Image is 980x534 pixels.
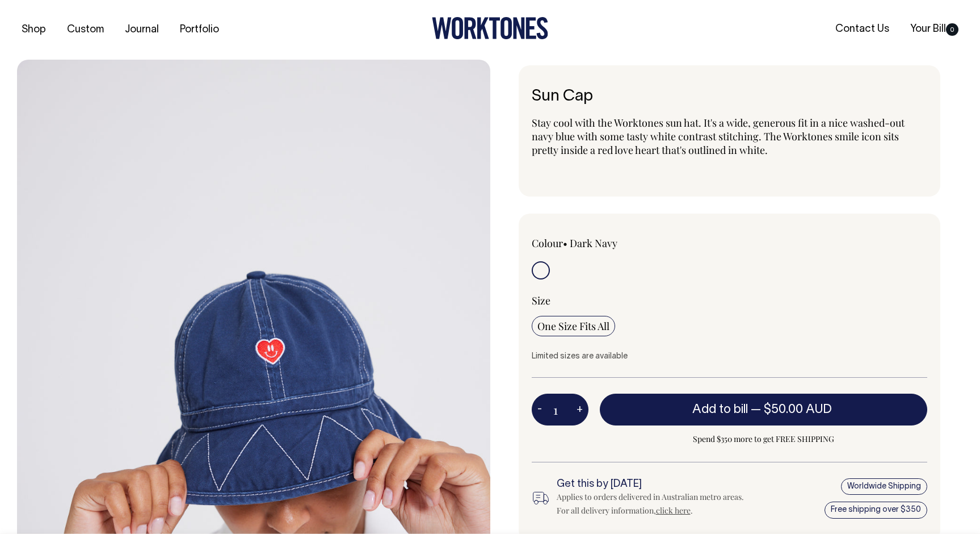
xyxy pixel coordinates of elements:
[946,23,958,36] span: 0
[557,479,748,490] h6: Get this by [DATE]
[120,20,163,39] a: Journal
[571,398,588,421] button: +
[532,88,928,106] h1: Sun Cap
[600,432,928,446] span: Spend $350 more to get FREE SHIPPING
[532,316,615,336] input: One Size Fits All
[764,404,832,415] span: $50.00 AUD
[656,505,691,516] a: click here
[62,20,108,39] a: Custom
[831,20,894,39] a: Contact Us
[537,319,609,333] span: One Size Fits All
[532,116,905,157] span: Stay cool with the Worktones sun hat. It's a wide, generous fit in a nice washed-out navy blue wi...
[557,490,748,518] div: Applies to orders delivered in Australian metro areas. For all delivery information, .
[563,236,567,250] span: •
[692,404,748,415] span: Add to bill
[532,236,690,250] div: Colour
[175,20,224,39] a: Portfolio
[532,294,928,307] div: Size
[532,353,628,360] span: Limited sizes are available
[570,236,617,250] label: Dark Navy
[17,20,51,39] a: Shop
[751,404,835,415] span: —
[906,20,963,39] a: Your Bill0
[532,398,548,421] button: -
[600,394,928,425] button: Add to bill —$50.00 AUD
